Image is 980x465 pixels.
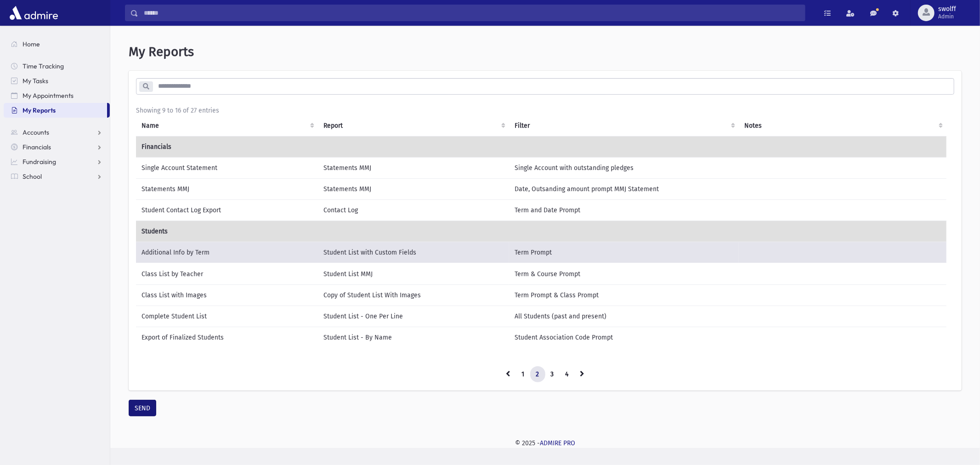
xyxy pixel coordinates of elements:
a: Fundraising [4,154,110,169]
a: School [4,169,110,184]
td: Copy of Student List With Images [318,284,510,306]
a: 2 [530,366,545,383]
div: © 2025 - [125,438,965,448]
span: Accounts [23,128,49,136]
a: Home [4,37,110,51]
td: Class List by Teacher [136,263,318,285]
img: AdmirePro [7,4,60,22]
a: Financials [4,140,110,154]
span: My Reports [129,44,194,59]
td: Statements MMJ [318,178,510,199]
a: Accounts [4,125,110,140]
span: Financials [23,143,51,151]
td: Term & Course Prompt [509,263,739,285]
button: SEND [129,400,156,416]
td: Students [136,221,946,242]
td: Student List - By Name [318,327,510,348]
td: Student List MMJ [318,263,510,285]
a: My Reports [4,103,107,118]
a: ADMIRE PRO [540,439,575,447]
td: Term and Date Prompt [509,199,739,221]
th: Filter : activate to sort column ascending [509,115,739,136]
td: Term Prompt & Class Prompt [509,284,739,306]
span: Home [23,40,40,48]
span: swolff [938,6,956,13]
a: My Tasks [4,74,110,88]
a: Time Tracking [4,59,110,74]
td: Single Account Statement [136,157,318,178]
a: 1 [516,366,531,383]
th: Name: activate to sort column ascending [136,115,318,136]
td: All Students (past and present) [509,306,739,327]
a: My Appointments [4,88,110,103]
td: Student Contact Log Export [136,199,318,221]
td: Additional Info by Term [136,242,318,263]
th: Notes : activate to sort column ascending [739,115,946,136]
td: Single Account with outstanding pledges [509,157,739,178]
td: Date, Outsanding amount prompt MMJ Statement [509,178,739,199]
span: My Appointments [23,91,74,100]
th: Report: activate to sort column ascending [318,115,510,136]
td: Class List with Images [136,284,318,306]
div: Showing 9 to 16 of 27 entries [136,106,954,115]
a: 3 [545,366,560,383]
span: Admin [938,13,956,20]
a: 4 [560,366,575,383]
td: Student Association Code Prompt [509,327,739,348]
td: Contact Log [318,199,510,221]
td: Complete Student List [136,306,318,327]
span: School [23,172,42,181]
td: Term Prompt [509,242,739,263]
td: Export of Finalized Students [136,327,318,348]
td: Student List with Custom Fields [318,242,510,263]
span: Time Tracking [23,62,64,70]
span: Fundraising [23,158,56,166]
td: Statements MMJ [318,157,510,178]
span: My Tasks [23,77,48,85]
td: Statements MMJ [136,178,318,199]
td: Student List - One Per Line [318,306,510,327]
span: My Reports [23,106,56,114]
td: Financials [136,136,946,157]
input: Search [138,5,805,21]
